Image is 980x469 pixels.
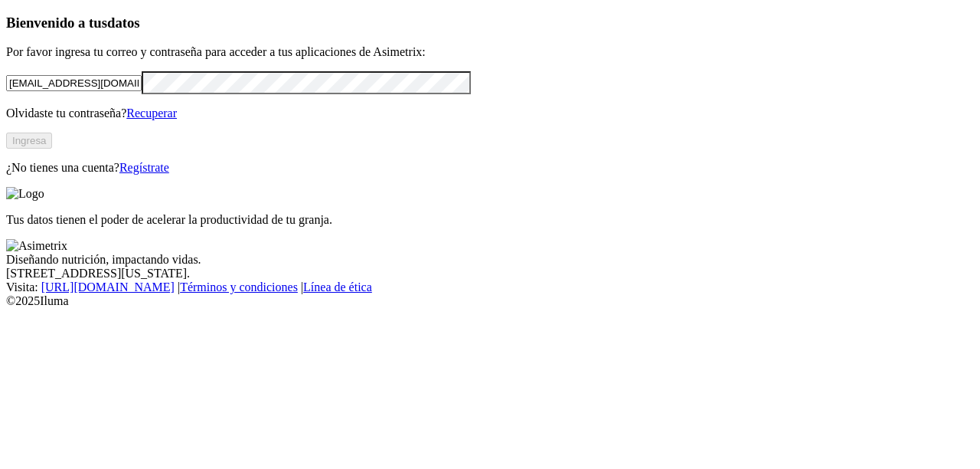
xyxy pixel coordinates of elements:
input: Tu correo [6,75,142,91]
div: Visita : | | [6,280,974,294]
div: [STREET_ADDRESS][US_STATE]. [6,267,974,280]
div: Diseñando nutrición, impactando vidas. [6,253,974,267]
p: ¿No tienes una cuenta? [6,161,974,175]
h3: Bienvenido a tus [6,15,974,31]
img: Asimetrix [6,239,67,253]
img: Logo [6,187,44,201]
a: [URL][DOMAIN_NAME] [41,280,175,294]
div: © 2025 Iluma [6,294,974,308]
a: Línea de ética [303,280,372,294]
p: Por favor ingresa tu correo y contraseña para acceder a tus aplicaciones de Asimetrix: [6,45,974,59]
p: Olvidaste tu contraseña? [6,107,974,120]
p: Tus datos tienen el poder de acelerar la productividad de tu granja. [6,213,974,227]
span: datos [107,15,140,31]
a: Términos y condiciones [180,280,298,294]
a: Recuperar [126,107,177,120]
button: Ingresa [6,133,52,149]
a: Regístrate [119,161,169,174]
